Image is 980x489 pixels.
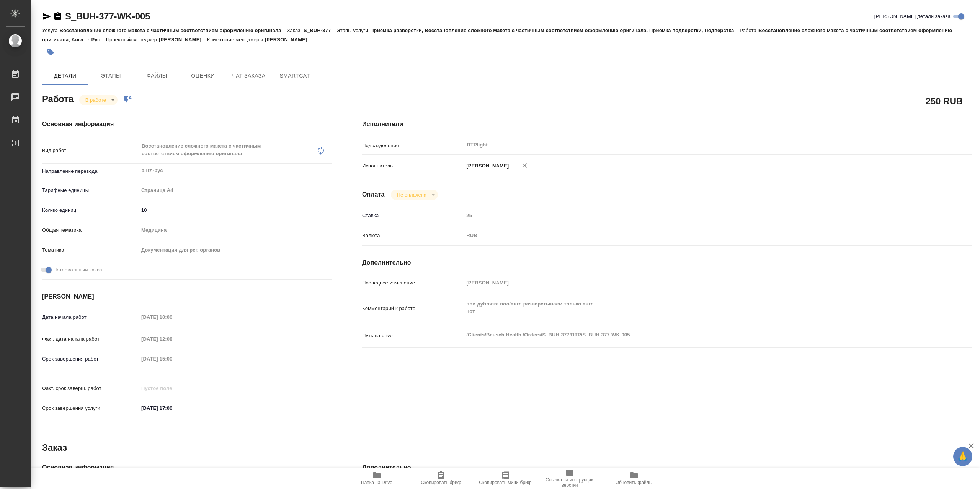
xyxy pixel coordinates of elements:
span: Оценки [185,71,221,81]
input: Пустое поле [139,312,206,323]
textarea: при дубляже пол/англ разверстываем только англ нот [464,297,921,318]
button: Папка на Drive [345,468,409,489]
p: Восстановление сложного макета с частичным соответствием оформлению оригинала [59,28,287,33]
p: Исполнитель [362,162,464,170]
h2: Работа [42,91,73,105]
p: Работа [740,28,758,33]
p: Подразделение [362,142,464,149]
span: Папка на Drive [361,480,392,485]
p: Дата начала работ [42,314,139,321]
button: Удалить исполнителя [516,157,533,174]
h4: Оплата [362,190,385,199]
h2: 250 RUB [926,94,963,107]
input: ✎ Введи что-нибудь [139,205,332,216]
span: Скопировать мини-бриф [479,480,531,485]
p: Последнее изменение [362,279,464,287]
button: Скопировать ссылку для ЯМессенджера [42,12,51,21]
h2: Заказ [42,442,67,454]
p: Факт. дата начала работ [42,335,139,343]
input: Пустое поле [139,383,206,394]
p: Срок завершения работ [42,355,139,363]
p: Вид работ [42,147,139,154]
span: Скопировать бриф [421,480,461,485]
h4: Дополнительно [362,463,972,472]
button: Ссылка на инструкции верстки [537,468,602,489]
p: Услуга [42,28,59,33]
input: Пустое поле [139,333,206,344]
p: [PERSON_NAME] [265,37,313,42]
p: Валюта [362,232,464,239]
p: Путь на drive [362,332,464,340]
button: Скопировать бриф [409,468,473,489]
span: Файлы [139,71,175,81]
p: [PERSON_NAME] [464,162,509,170]
span: Нотариальный заказ [53,266,102,274]
div: В работе [391,190,438,200]
button: Обновить файлы [602,468,666,489]
textarea: /Clients/Bausch Health /Orders/S_BUH-377/DTP/S_BUH-377-WK-005 [464,328,921,341]
p: Ставка [362,212,464,219]
h4: [PERSON_NAME] [42,292,332,301]
button: Скопировать ссылку [53,12,62,21]
span: [PERSON_NAME] детали заказа [874,13,951,20]
button: В работе [83,97,108,103]
p: Проектный менеджер [106,37,159,42]
button: 🙏 [953,447,972,466]
button: Добавить тэг [42,44,59,61]
input: Пустое поле [464,210,921,221]
div: Страница А4 [139,184,332,197]
p: Этапы услуги [336,28,370,33]
p: Тематика [42,246,139,254]
p: Факт. срок заверш. работ [42,385,139,392]
p: Тарифные единицы [42,187,139,194]
h4: Основная информация [42,120,332,129]
button: Скопировать мини-бриф [473,468,537,489]
input: Пустое поле [464,277,921,288]
input: ✎ Введи что-нибудь [139,403,206,414]
div: RUB [464,229,921,242]
h4: Основная информация [42,463,332,472]
button: Не оплачена [395,192,429,198]
p: Общая тематика [42,226,139,234]
span: Этапы [93,71,129,81]
span: Чат заказа [230,71,267,81]
span: Обновить файлы [616,480,653,485]
p: Приемка разверстки, Восстановление сложного макета с частичным соответствием оформлению оригинала... [370,28,740,33]
span: 🙏 [956,448,969,465]
p: Кол-во единиц [42,206,139,214]
p: Срок завершения услуги [42,405,139,412]
span: Детали [47,71,83,81]
p: Комментарий к работе [362,305,464,312]
span: Ссылка на инструкции верстки [542,477,597,488]
input: Пустое поле [139,353,206,364]
p: S_BUH-377 [304,28,336,33]
div: Документация для рег. органов [139,244,332,257]
h4: Исполнители [362,120,972,129]
div: Медицина [139,224,332,237]
h4: Дополнительно [362,258,972,267]
p: Заказ: [287,28,304,33]
p: [PERSON_NAME] [159,37,207,42]
p: Направление перевода [42,167,139,175]
span: SmartCat [276,71,313,81]
a: S_BUH-377-WK-005 [65,11,150,21]
div: В работе [79,95,118,105]
p: Клиентские менеджеры [207,37,265,42]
